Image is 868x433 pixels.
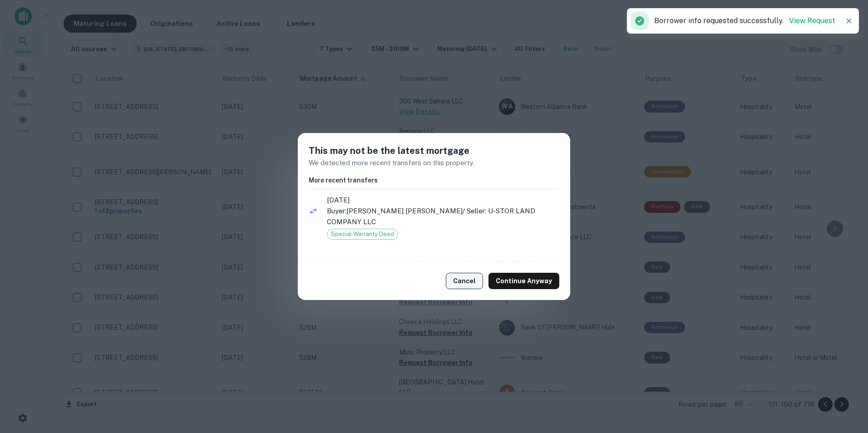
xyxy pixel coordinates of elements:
span: [DATE] [327,195,559,206]
p: Buyer: [PERSON_NAME] [PERSON_NAME] / Seller: U-STOR LAND COMPANY LLC [327,206,559,227]
h6: More recent transfers [309,175,559,185]
a: View Request [789,16,835,25]
iframe: Chat Widget [823,360,868,404]
span: Special Warranty Deed [327,230,398,239]
p: Borrower info requested successfully. [654,15,835,26]
h5: This may not be the latest mortgage [309,144,559,157]
button: Cancel [446,273,483,289]
button: Continue Anyway [488,273,559,289]
div: Special Warranty Deed [327,229,398,240]
p: We detected more recent transfers on this property. [309,157,559,168]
